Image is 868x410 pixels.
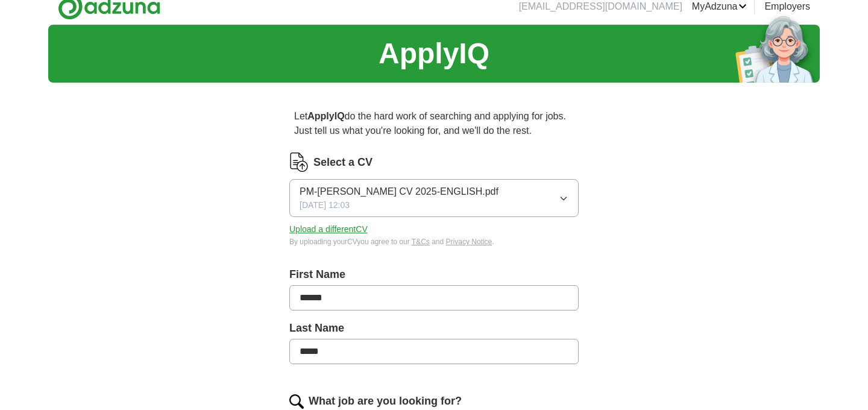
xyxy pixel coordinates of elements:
[289,320,579,336] label: Last Name
[412,238,430,246] a: T&Cs
[313,154,373,171] label: Select a CV
[289,179,579,217] button: PM-[PERSON_NAME] CV 2025-ENGLISH.pdf[DATE] 12:03
[379,32,489,75] h1: ApplyIQ
[307,111,344,121] strong: ApplyIQ
[446,238,492,246] a: Privacy Notice
[289,223,368,236] button: Upload a differentCV
[289,394,304,409] img: search.png
[289,104,579,143] p: Let do the hard work of searching and applying for jobs. Just tell us what you're looking for, an...
[309,393,462,409] label: What job are you looking for?
[300,184,498,199] span: PM-[PERSON_NAME] CV 2025-ENGLISH.pdf
[289,266,579,283] label: First Name
[289,236,579,247] div: By uploading your CV you agree to our and .
[289,153,309,172] img: CV Icon
[300,199,350,212] span: [DATE] 12:03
